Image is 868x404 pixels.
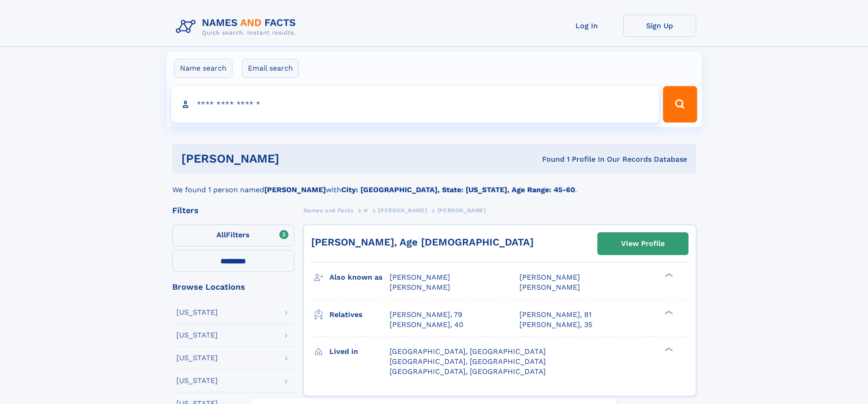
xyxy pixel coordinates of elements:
span: [GEOGRAPHIC_DATA], [GEOGRAPHIC_DATA] [390,347,546,356]
span: [PERSON_NAME] [437,207,486,214]
a: Log In [550,15,623,37]
span: All [216,230,226,239]
input: search input [171,86,659,123]
b: [PERSON_NAME] [264,185,326,194]
div: Filters [172,206,294,215]
div: [US_STATE] [176,309,218,316]
a: Sign Up [623,15,696,37]
a: H [364,205,368,216]
h1: [PERSON_NAME] [181,153,411,164]
b: City: [GEOGRAPHIC_DATA], State: [US_STATE], Age Range: 45-60 [341,185,575,194]
a: [PERSON_NAME], 35 [519,320,592,330]
h3: Lived in [329,344,390,359]
div: View Profile [621,233,665,254]
span: [GEOGRAPHIC_DATA], [GEOGRAPHIC_DATA] [390,357,546,366]
label: Email search [242,59,299,78]
div: [US_STATE] [176,354,218,362]
img: Logo Names and Facts [172,15,303,39]
div: Found 1 Profile In Our Records Database [411,154,687,164]
span: [PERSON_NAME] [378,207,427,214]
span: [PERSON_NAME] [519,273,580,281]
span: H [364,207,368,214]
a: [PERSON_NAME] [378,205,427,216]
a: [PERSON_NAME], 79 [390,310,462,320]
span: [PERSON_NAME] [390,283,450,291]
div: ❯ [663,309,673,315]
div: Browse Locations [172,283,294,291]
div: We found 1 person named with . [172,174,696,195]
label: Filters [172,225,294,246]
span: [GEOGRAPHIC_DATA], [GEOGRAPHIC_DATA] [390,367,546,376]
div: [US_STATE] [176,332,218,339]
div: ❯ [663,272,673,278]
label: Name search [174,59,232,78]
div: [US_STATE] [176,377,218,384]
a: [PERSON_NAME], Age [DEMOGRAPHIC_DATA] [311,236,534,248]
a: [PERSON_NAME], 40 [390,320,463,330]
span: [PERSON_NAME] [519,283,580,291]
a: Names and Facts [303,205,354,216]
a: [PERSON_NAME], 81 [519,310,591,320]
div: ❯ [663,346,673,352]
button: Search Button [663,86,697,123]
span: [PERSON_NAME] [390,273,450,281]
h3: Also known as [329,270,390,285]
a: View Profile [598,233,688,255]
h3: Relatives [329,307,390,322]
